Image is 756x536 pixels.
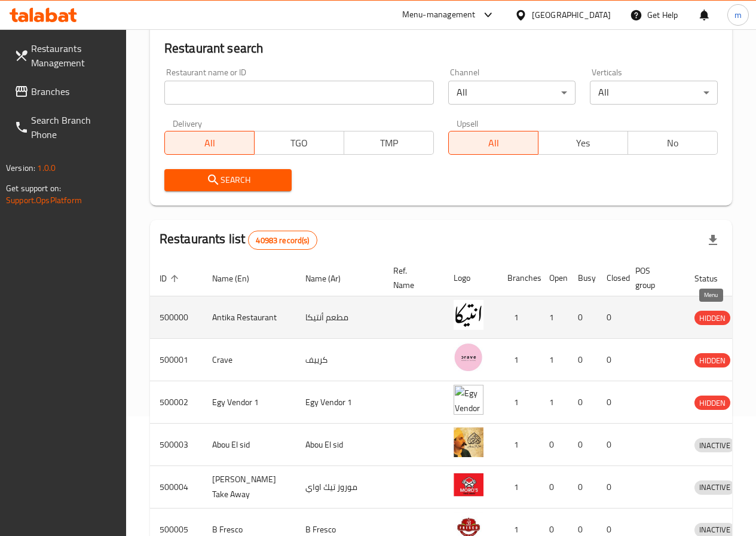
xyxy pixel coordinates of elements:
[590,81,718,105] div: All
[568,466,597,509] td: 0
[540,339,568,381] td: 1
[694,353,730,367] div: HIDDEN
[344,131,434,155] button: TMP
[694,438,735,452] div: INACTIVE
[540,424,568,466] td: 0
[254,131,344,155] button: TGO
[597,260,626,296] th: Closed
[635,264,671,292] span: POS group
[444,260,498,296] th: Logo
[498,466,540,509] td: 1
[568,339,597,381] td: 0
[532,8,611,22] div: [GEOGRAPHIC_DATA]
[6,180,61,196] span: Get support on:
[694,396,730,410] div: HIDDEN
[597,381,626,424] td: 0
[164,169,292,191] button: Search
[454,385,483,415] img: Egy Vendor 1
[454,427,483,457] img: Abou El sid
[597,424,626,466] td: 0
[540,296,568,339] td: 1
[457,119,479,127] label: Upsell
[393,264,430,292] span: Ref. Name
[5,77,126,106] a: Branches
[597,466,626,509] td: 0
[173,119,203,127] label: Delivery
[164,81,434,105] input: Search for restaurant name or ID..
[37,160,56,176] span: 1.0.0
[540,466,568,509] td: 0
[248,231,317,250] div: Total records count
[538,131,628,155] button: Yes
[597,296,626,339] td: 0
[203,424,296,466] td: Abou El sid
[31,84,117,99] span: Branches
[498,424,540,466] td: 1
[150,296,203,339] td: 500000
[448,131,538,155] button: All
[402,8,476,22] div: Menu-management
[160,230,317,250] h2: Restaurants list
[203,466,296,509] td: [PERSON_NAME] Take Away
[498,339,540,381] td: 1
[568,296,597,339] td: 0
[540,381,568,424] td: 1
[296,424,384,466] td: Abou El sid
[454,134,534,152] span: All
[296,339,384,381] td: كرييف
[203,339,296,381] td: Crave
[5,106,126,149] a: Search Branch Phone
[349,134,429,152] span: TMP
[259,134,339,152] span: TGO
[734,8,742,22] span: m
[454,342,483,372] img: Crave
[498,260,540,296] th: Branches
[160,271,182,286] span: ID
[305,271,356,286] span: Name (Ar)
[164,131,255,155] button: All
[694,311,730,325] span: HIDDEN
[296,466,384,509] td: موروز تيك اواي
[150,381,203,424] td: 500002
[6,160,35,176] span: Version:
[296,296,384,339] td: مطعم أنتيكا
[249,235,316,246] span: 40983 record(s)
[150,424,203,466] td: 500003
[150,466,203,509] td: 500004
[568,381,597,424] td: 0
[694,439,735,452] span: INACTIVE
[31,113,117,142] span: Search Branch Phone
[170,134,250,152] span: All
[498,296,540,339] td: 1
[6,192,82,208] a: Support.OpsPlatform
[694,480,735,494] span: INACTIVE
[633,134,713,152] span: No
[448,81,576,105] div: All
[203,296,296,339] td: Antika Restaurant
[454,470,483,500] img: Moro's Take Away
[164,39,718,57] h2: Restaurant search
[498,381,540,424] td: 1
[568,260,597,296] th: Busy
[543,134,623,152] span: Yes
[699,226,727,255] div: Export file
[540,260,568,296] th: Open
[694,396,730,410] span: HIDDEN
[568,424,597,466] td: 0
[212,271,265,286] span: Name (En)
[174,173,283,188] span: Search
[150,339,203,381] td: 500001
[454,300,483,330] img: Antika Restaurant
[5,34,126,77] a: Restaurants Management
[597,339,626,381] td: 0
[694,271,733,286] span: Status
[628,131,718,155] button: No
[694,354,730,367] span: HIDDEN
[31,41,117,70] span: Restaurants Management
[203,381,296,424] td: Egy Vendor 1
[296,381,384,424] td: Egy Vendor 1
